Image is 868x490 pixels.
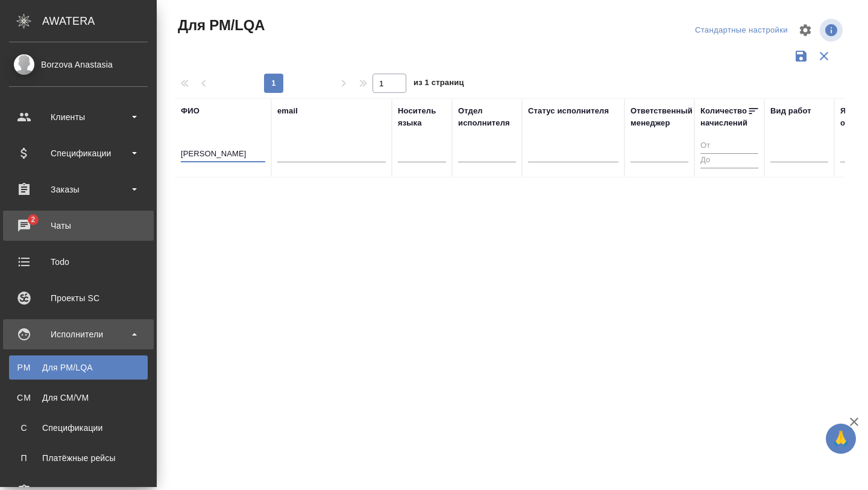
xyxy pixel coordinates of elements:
[820,19,845,42] span: Посмотреть информацию
[9,108,148,126] div: Клиенты
[826,424,856,454] button: 🙏
[831,426,851,451] span: 🙏
[700,153,758,168] input: До
[175,16,265,35] span: Для PM/LQA
[700,139,758,154] input: От
[24,214,42,226] span: 2
[790,45,813,68] button: Сохранить фильтры
[15,422,142,434] div: Спецификации
[770,105,811,117] div: Вид работ
[15,361,142,374] div: Для PM/LQA
[15,392,142,404] div: Для CM/VM
[813,45,835,68] button: Сбросить фильтры
[9,144,148,162] div: Спецификации
[398,105,446,129] div: Носитель языка
[9,325,148,343] div: Исполнители
[9,416,148,440] a: ССпецификации
[700,105,747,129] div: Количество начислений
[9,253,148,271] div: Todo
[631,105,693,129] div: Ответственный менеджер
[9,58,148,71] div: Borzova Anastasia
[458,105,516,129] div: Отдел исполнителя
[9,355,148,380] a: PMДля PM/LQA
[3,247,154,277] a: Todo
[9,446,148,470] a: ППлатёжные рейсы
[9,217,148,235] div: Чаты
[791,16,820,45] span: Настроить таблицу
[9,180,148,199] div: Заказы
[3,283,154,313] a: Проекты SC
[42,9,157,33] div: AWATERA
[277,105,298,117] div: email
[181,105,200,117] div: ФИО
[3,211,154,241] a: 2Чаты
[692,21,791,40] div: split button
[528,105,609,117] div: Статус исполнителя
[15,452,142,464] div: Платёжные рейсы
[9,386,148,410] a: CMДля CM/VM
[9,289,148,307] div: Проекты SC
[414,75,464,93] span: из 1 страниц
